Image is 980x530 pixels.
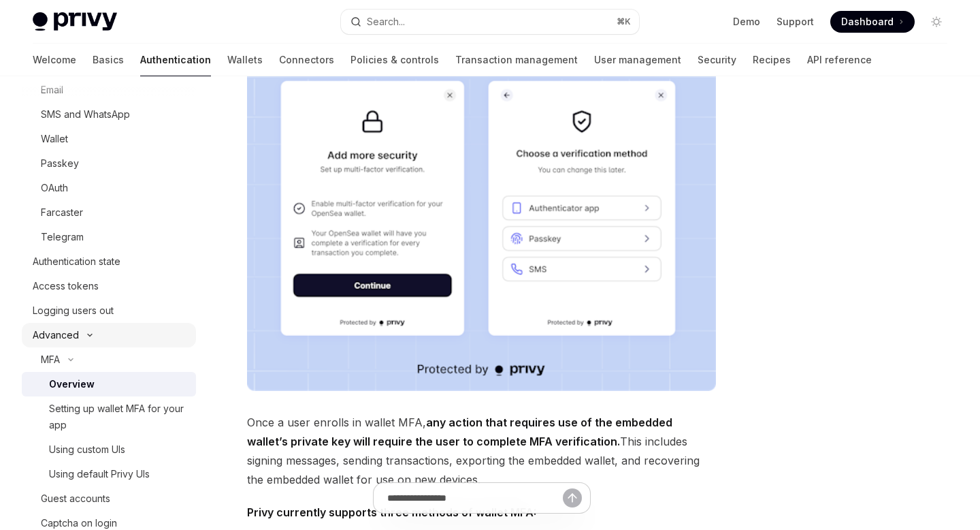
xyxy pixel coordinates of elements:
a: Recipes [753,44,791,76]
a: Authentication state [22,249,196,274]
div: Advanced [33,327,79,343]
a: Passkey [22,151,196,176]
a: Demo [733,15,760,29]
img: images/MFA.png [247,56,716,391]
div: Using custom UIs [49,441,125,458]
a: Setting up wallet MFA for your app [22,396,196,437]
div: Access tokens [33,278,99,294]
div: Setting up wallet MFA for your app [49,401,188,433]
a: Telegram [22,225,196,249]
a: Security [698,44,736,76]
div: MFA [41,352,60,368]
button: Open search [341,10,638,34]
a: Wallets [227,44,263,76]
img: light logo [33,12,117,31]
div: Telegram [41,229,84,245]
div: Search... [367,14,405,30]
div: OAuth [41,180,68,196]
a: User management [594,44,681,76]
a: SMS and WhatsApp [22,102,196,127]
strong: any action that requires use of the embedded wallet’s private key will require the user to comple... [247,416,672,448]
span: Dashboard [841,15,894,29]
a: Farcaster [22,200,196,225]
a: Dashboard [830,11,915,33]
a: Wallet [22,127,196,151]
a: Policies & controls [350,44,439,76]
div: Using default Privy UIs [49,466,150,482]
a: Using custom UIs [22,437,196,462]
div: Passkey [41,155,79,172]
a: Authentication [140,44,211,76]
a: Welcome [33,44,76,76]
button: Toggle Advanced section [22,323,196,347]
a: OAuth [22,176,196,200]
div: Farcaster [41,204,83,221]
button: Toggle dark mode [926,11,947,33]
a: Support [777,15,814,29]
div: Logging users out [33,302,114,319]
div: Guest accounts [41,490,110,507]
a: Access tokens [22,274,196,298]
a: Basics [93,44,124,76]
a: Connectors [279,44,334,76]
div: SMS and WhatsApp [41,106,130,123]
a: Logging users out [22,298,196,323]
a: API reference [807,44,872,76]
span: Once a user enrolls in wallet MFA, This includes signing messages, sending transactions, exportin... [247,413,716,489]
a: Overview [22,372,196,396]
a: Transaction management [455,44,578,76]
button: Toggle MFA section [22,347,196,372]
div: Wallet [41,131,68,147]
div: Overview [49,376,95,392]
div: Authentication state [33,253,120,270]
button: Send message [563,488,582,508]
span: ⌘ K [617,16,631,27]
input: Ask a question... [387,483,563,513]
a: Guest accounts [22,486,196,511]
a: Using default Privy UIs [22,462,196,486]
